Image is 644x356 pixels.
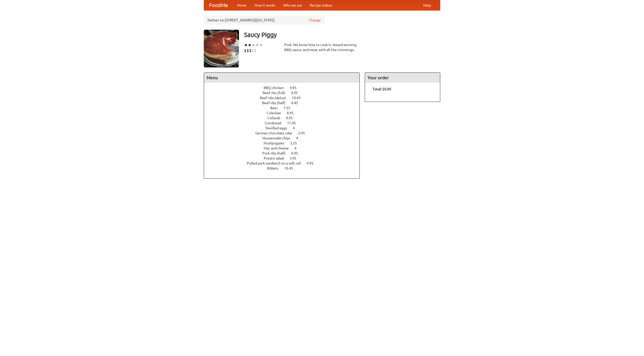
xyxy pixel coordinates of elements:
span: 10.45 [292,96,306,100]
span: 3.25 [290,141,302,145]
span: 5.95 [298,131,310,135]
a: Pork ribs (half) 6.95 [262,151,307,155]
span: Potato salad [264,156,289,160]
b: Total: $0.00 [373,87,391,91]
a: Hushpuppies 3.25 [264,141,306,145]
a: Beef ribs (half) 6.45 [262,101,307,105]
div: Pork. We know how to cook it. Award-winning BBQ sauce, and meat with all the trimmings. [284,42,360,52]
span: Beef ribs (delux) [260,96,291,100]
span: Pulled pork sandwich on a soft roll [247,161,306,165]
a: FoodMe [204,0,233,10]
a: Cornbread 11.45 [265,121,305,125]
span: 9.95 [286,116,298,120]
h4: Menu [204,73,359,83]
span: 6 [295,146,302,150]
div: Deliver to: [STREET_ADDRESS][US_STATE] [204,16,325,25]
img: angular.jpg [204,30,239,67]
a: Home [233,0,251,10]
a: Pulled pork sandwich on a soft roll 4.95 [247,161,323,165]
a: Coleslaw 8.95 [267,111,303,115]
li: ★ [255,42,259,48]
li: ★ [259,42,263,48]
li: $ [249,48,252,53]
span: Cornbread [265,121,286,125]
span: 7.55 [284,106,295,110]
li: $ [247,48,249,53]
span: 4.95 [307,161,318,165]
a: BBQ chicken 4.95 [264,86,306,90]
span: Mac and cheese [264,146,294,150]
span: 6.45 [291,101,303,105]
li: $ [244,48,247,53]
span: Hushpuppies [264,141,289,145]
a: Collards 9.95 [267,116,302,120]
span: 9.95 [291,91,303,95]
span: 4 [296,136,303,140]
span: 6.95 [291,151,303,155]
h4: Your order [365,73,440,83]
li: ★ [248,42,252,48]
span: 4 [293,126,300,130]
span: Pork ribs (half) [262,151,291,155]
span: Riblets [267,166,284,170]
a: Housemade chips 4 [262,136,307,140]
span: Collards [267,116,285,120]
a: Beef ribs (delux) 10.45 [260,96,310,100]
span: Beef ribs (full) [263,91,290,95]
a: Devilled eggs 4 [265,126,304,130]
a: German chocolate cake 5.95 [255,131,314,135]
span: Coleslaw [267,111,286,115]
a: Potato salad 3.95 [264,156,306,160]
a: Change [309,18,321,23]
li: ★ [252,42,255,48]
span: 3.95 [290,156,301,160]
h3: Saucy Piggy [244,30,440,40]
span: Beer [270,106,283,110]
a: Mac and cheese 6 [264,146,306,150]
li: ★ [244,42,248,48]
span: Housemade chips [262,136,295,140]
span: German chocolate cake [255,131,297,135]
a: Beer 7.55 [270,106,300,110]
span: BBQ chicken [264,86,289,90]
a: Recipe videos [306,0,336,10]
span: 10.45 [284,166,298,170]
span: Beef ribs (half) [262,101,291,105]
li: $ [254,48,257,53]
a: Riblets 10.45 [267,166,302,170]
a: Beef ribs (full) 9.95 [263,91,307,95]
span: 8.95 [287,111,299,115]
a: How it works [251,0,279,10]
span: 11.45 [287,121,301,125]
span: 4.95 [290,86,302,90]
a: Help [419,0,435,10]
a: Who we are [279,0,306,10]
li: $ [252,48,254,53]
span: Devilled eggs [265,126,292,130]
